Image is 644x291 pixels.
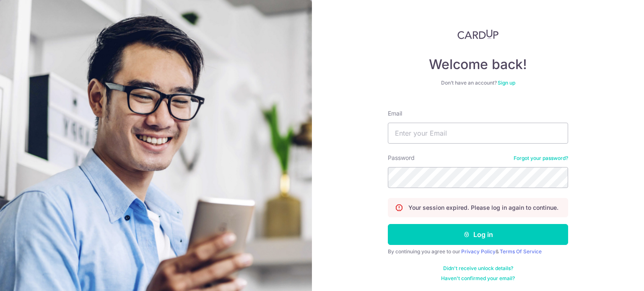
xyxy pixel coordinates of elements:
a: Haven't confirmed your email? [441,275,515,282]
a: Didn't receive unlock details? [443,265,513,272]
label: Email [388,109,402,118]
h4: Welcome back! [388,56,568,73]
div: By continuing you agree to our & [388,248,568,255]
label: Password [388,154,415,162]
a: Sign up [498,80,515,86]
a: Terms Of Service [500,248,542,255]
button: Log in [388,224,568,245]
input: Enter your Email [388,123,568,144]
p: Your session expired. Please log in again to continue. [408,203,558,212]
div: Don’t have an account? [388,80,568,86]
a: Privacy Policy [461,248,496,255]
img: CardUp Logo [457,29,499,39]
a: Forgot your password? [514,155,568,162]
